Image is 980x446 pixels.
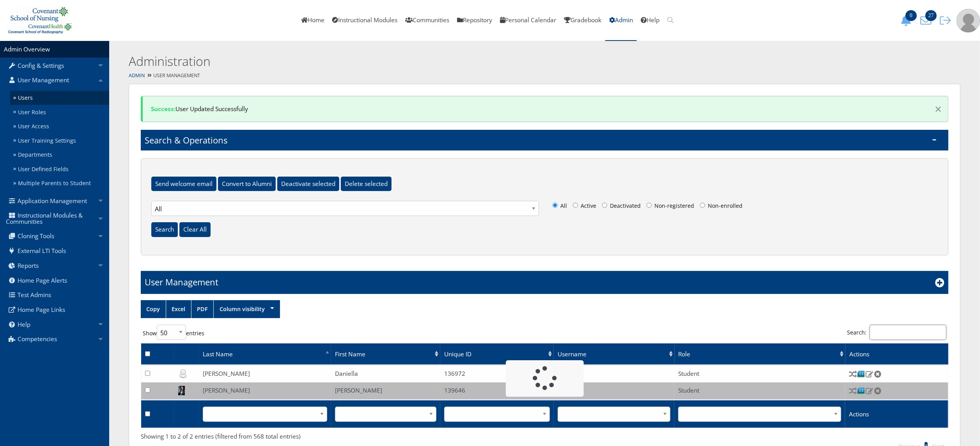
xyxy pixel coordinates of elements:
td: 136972 [440,365,554,382]
input: Active [573,203,578,208]
img: user-profile-default-picture.png [957,9,980,32]
a: User Access [10,119,109,134]
td: [PERSON_NAME] [199,365,331,382]
span: - [932,134,937,143]
i: Add New [935,278,945,287]
a: Users [10,91,109,105]
input: Search: [870,325,946,340]
th: Unique ID: activate to sort column ascending [440,343,554,365]
img: Edit [865,370,874,377]
button: Dismiss alert [927,103,942,115]
h1: User Management [145,276,218,288]
span: 27 [925,10,937,21]
td: Last Name: activate to sort column descending [199,343,331,365]
img: Delete [874,370,882,377]
td: 139646 [440,382,554,399]
td: First Name: activate to sort column ascending [331,343,440,365]
td: Student [674,365,845,382]
a: Column visibility [214,300,280,318]
h2: Administration [129,53,767,70]
td: 139646 [554,382,674,399]
label: Active [571,201,599,214]
th: Role: activate to sort column ascending [674,365,845,365]
label: Non-registered [645,201,696,214]
td: 136972 [554,365,674,382]
th: Unique ID: activate to sort column ascending [440,365,554,365]
div: User Updated Successfully [141,96,948,122]
td: First Name: activate to sort column ascending [331,365,440,365]
input: Search [151,222,178,237]
th: Actions [845,400,948,428]
button: 0 [898,15,918,26]
input: All [553,203,558,208]
label: Non-enrolled [698,201,745,214]
div: Showing 1 to 2 of 2 entries (filtered from 568 total entries) [141,431,948,441]
a: Copy [141,300,166,318]
label: All [551,201,569,214]
div: User Management [109,70,980,81]
a: Admin Overview [4,45,50,53]
img: Courses [857,387,865,395]
input: Delete selected [341,177,392,191]
th: Role: activate to sort column ascending [675,343,845,365]
a: Departments [10,148,109,162]
a: 27 [918,16,937,24]
input: Non-enrolled [700,203,705,208]
img: Delete [874,387,882,394]
input: Deactivate selected [277,177,339,191]
th: Actions [845,343,949,365]
th: Username: activate to sort column ascending [554,343,674,365]
span: × [935,101,942,117]
input: Convert to Alumni [218,177,276,191]
input: Deactivated [602,203,607,208]
button: 27 [918,15,937,26]
a: Admin [129,72,145,79]
td: [PERSON_NAME] [199,382,331,399]
span: 0 [906,10,917,21]
a: User Roles [10,105,109,119]
th: Actions [845,365,948,365]
td: Student [674,382,845,399]
label: Deactivated [600,201,643,214]
select: Showentries [157,325,186,340]
td: Daniella [331,365,440,382]
img: Edit [865,387,874,394]
a: User Defined Fields [10,162,109,176]
th: Username: activate to sort column ascending [554,365,674,365]
label: Show entries [141,325,206,340]
a: Excel [166,300,191,318]
img: Switch User [849,387,857,395]
img: Switch User [849,370,857,378]
td: Last Name: activate to sort column descending [199,365,331,365]
a: Multiple Parents to Student [10,176,109,191]
td: [PERSON_NAME] [331,382,440,399]
a: PDF [191,300,214,318]
label: Search: [845,325,948,340]
h1: Search & Operations [141,130,948,150]
input: Send welcome email [151,177,216,191]
a: 0 [898,16,918,24]
img: Courses [857,370,865,378]
a: User Training Settings [10,133,109,148]
input: Non-registered [647,203,652,208]
strong: Success: [151,105,175,113]
input: Clear All [179,222,211,237]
